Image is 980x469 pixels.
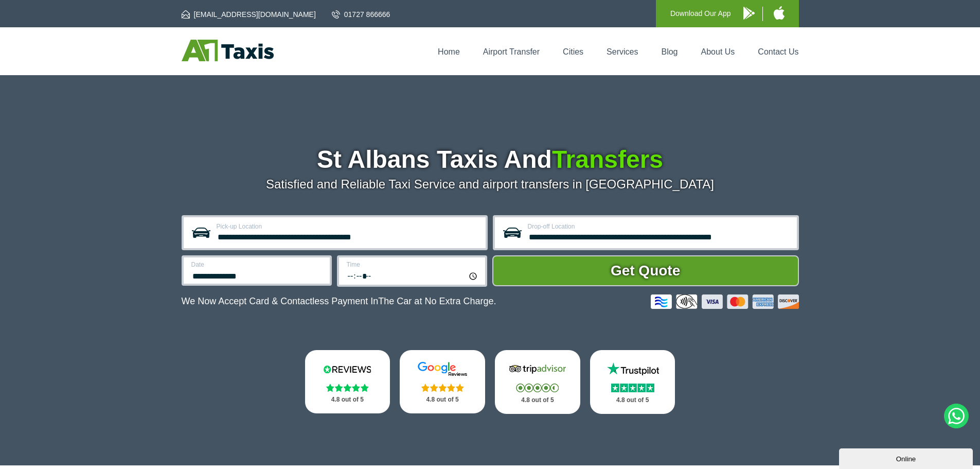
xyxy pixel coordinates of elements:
[651,294,799,309] img: Credit And Debit Cards
[552,146,663,173] span: Transfers
[400,350,485,413] a: Google Stars 4.8 out of 5
[378,296,496,306] span: The Car at No Extra Charge.
[563,47,583,56] a: Cities
[507,361,568,377] img: Tripadvisor
[326,384,369,392] img: Stars
[332,9,390,20] a: 01727 866666
[316,361,378,377] img: Reviews.io
[607,47,638,56] a: Services
[305,350,390,413] a: Reviews.io Stars 4.8 out of 5
[182,177,799,192] p: Satisfied and Reliable Taxi Service and airport transfers in [GEOGRAPHIC_DATA]
[495,350,580,414] a: Tripadvisor Stars 4.8 out of 5
[516,384,559,392] img: Stars
[774,6,785,20] img: A1 Taxis iPhone App
[601,394,664,407] p: 4.8 out of 5
[528,223,791,230] label: Drop-off Location
[421,384,464,392] img: Stars
[661,47,678,56] a: Blog
[182,296,496,307] p: We Now Accept Card & Contactless Payment In
[611,384,654,392] img: Stars
[347,262,479,268] label: Time
[182,9,316,20] a: [EMAIL_ADDRESS][DOMAIN_NAME]
[492,255,799,286] button: Get Quote
[839,446,975,469] iframe: chat widget
[191,262,324,268] label: Date
[743,7,755,20] img: A1 Taxis Android App
[412,361,473,377] img: Google
[602,361,664,377] img: Trustpilot
[590,350,675,414] a: Trustpilot Stars 4.8 out of 5
[438,47,460,56] a: Home
[670,7,731,20] p: Download Our App
[506,394,569,407] p: 4.8 out of 5
[701,47,735,56] a: About Us
[483,47,540,56] a: Airport Transfer
[758,47,798,56] a: Contact Us
[217,223,479,230] label: Pick-up Location
[411,393,474,406] p: 4.8 out of 5
[182,40,274,61] img: A1 Taxis St Albans LTD
[316,393,379,406] p: 4.8 out of 5
[182,147,799,172] h1: St Albans Taxis And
